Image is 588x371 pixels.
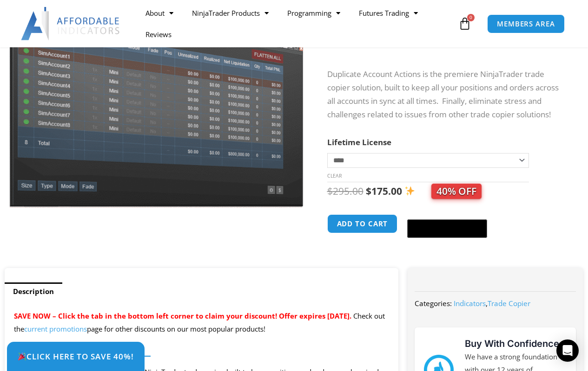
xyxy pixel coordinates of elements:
span: 0 [467,14,475,21]
p: Check out the page for other discounts on our most popular products! [14,310,389,336]
a: current promotions [24,324,87,333]
nav: Menu [136,2,456,45]
p: Duplicate Account Actions is the premiere NinjaTrader trade copier solution, built to keep all yo... [327,68,565,122]
a: NinjaTrader Products [183,2,278,24]
img: LogoAI | Affordable Indicators – NinjaTrader [21,7,121,40]
span: , [454,299,530,308]
a: 🎉Click Here to save 40%! [7,342,145,371]
a: Reviews [136,24,181,45]
a: Futures Trading [350,2,427,24]
a: Description [5,282,62,301]
span: 40% OFF [431,184,482,199]
a: MEMBERS AREA [487,14,565,33]
span: MEMBERS AREA [497,20,555,27]
bdi: 295.00 [327,185,363,198]
a: About [136,2,183,24]
a: Clear options [327,173,342,179]
img: 🎉 [18,352,26,360]
span: Categories: [415,299,452,308]
span: SAVE NOW – Click the tab in the bottom left corner to claim your discount! Offer expires [DATE]. [14,311,351,320]
a: Trade Copier [488,299,530,308]
div: Open Intercom Messenger [556,339,579,362]
button: Buy with GPay [407,219,487,238]
a: Indicators [454,299,486,308]
span: $ [366,185,371,198]
img: ✨ [405,186,415,196]
a: Programming [278,2,350,24]
span: $ [327,185,333,198]
bdi: 175.00 [366,185,402,198]
button: Add to cart [327,214,398,233]
span: Click Here to save 40%! [18,352,134,360]
h3: Buy With Confidence [465,337,567,351]
label: Lifetime License [327,137,391,147]
a: 0 [444,10,485,37]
